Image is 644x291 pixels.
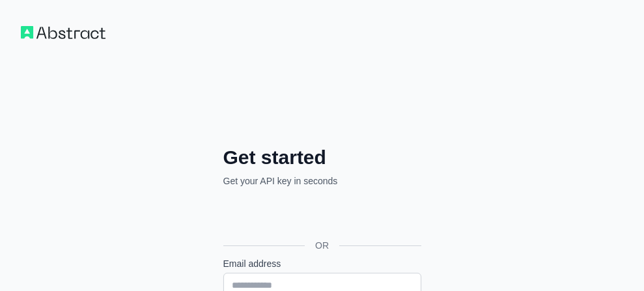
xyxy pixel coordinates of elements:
h2: Get started [223,146,421,169]
span: OR [305,239,339,252]
iframe: Sign in with Google Button [217,202,425,230]
img: Workflow [21,26,105,39]
p: Get your API key in seconds [223,174,421,187]
label: Email address [223,257,421,270]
